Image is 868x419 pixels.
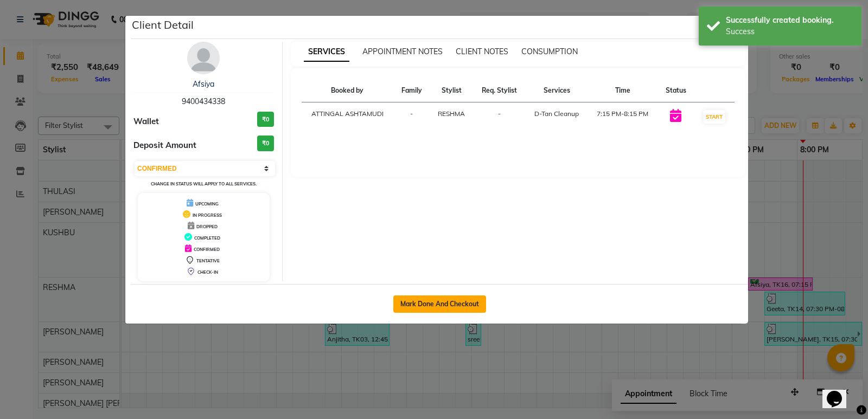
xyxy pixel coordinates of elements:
th: Booked by [302,79,394,102]
div: D-Tan Cleanup [532,109,582,119]
td: - [474,102,526,132]
span: DROPPED [196,224,218,229]
h5: Client Detail [132,17,194,33]
span: TENTATIVE [196,258,220,263]
span: CONFIRMED [194,247,220,252]
span: IN PROGRESS [193,212,222,218]
th: Stylist [430,79,473,102]
span: RESHMA [438,109,465,118]
h3: ₹0 [257,136,274,151]
th: Req. Stylist [474,79,526,102]
span: Deposit Amount [133,139,196,152]
span: APPOINTMENT NOTES [362,47,443,56]
th: Status [658,79,694,102]
img: avatar [187,42,220,74]
a: Afsiya [193,79,214,89]
span: Wallet [133,115,159,128]
span: 9400434338 [182,96,225,106]
span: COMPLETED [194,235,220,241]
iframe: chat widget [822,376,857,408]
button: START [703,110,725,124]
h3: ₹0 [257,112,274,127]
span: CHECK-IN [197,269,218,275]
span: SERVICES [304,42,349,62]
span: CONSUMPTION [521,47,578,56]
th: Family [393,79,430,102]
td: - [393,102,430,132]
div: Success [726,26,853,37]
th: Time [588,79,658,102]
button: Mark Done And Checkout [393,295,486,313]
span: UPCOMING [195,201,219,207]
small: Change in status will apply to all services. [151,181,257,186]
th: Services [526,79,588,102]
td: ATTINGAL ASHTAMUDI [302,102,394,132]
div: Successfully created booking. [726,15,853,26]
td: 7:15 PM-8:15 PM [588,102,658,132]
span: CLIENT NOTES [456,47,508,56]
